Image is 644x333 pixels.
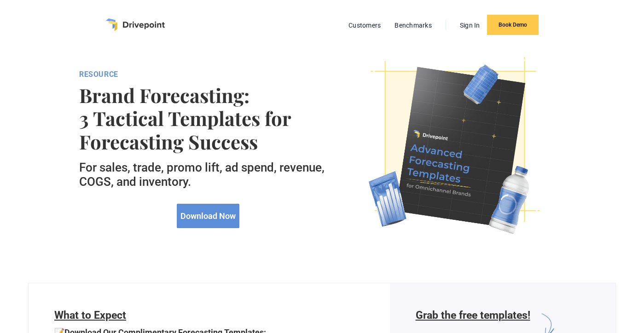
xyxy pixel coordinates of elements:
[390,19,436,31] a: Benchmarks
[455,19,485,31] a: Sign In
[54,309,126,322] span: What to Expect
[177,204,239,228] a: Download Now
[79,161,337,189] h5: For sales, trade, promo lift, ad spend, revenue, COGS, and inventory.
[106,18,165,31] a: home
[344,19,385,31] a: Customers
[79,84,337,153] strong: Brand Forecasting: 3 Tactical Templates for Forecasting Success
[79,70,337,79] div: RESOURCE
[487,15,539,35] a: Book Demo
